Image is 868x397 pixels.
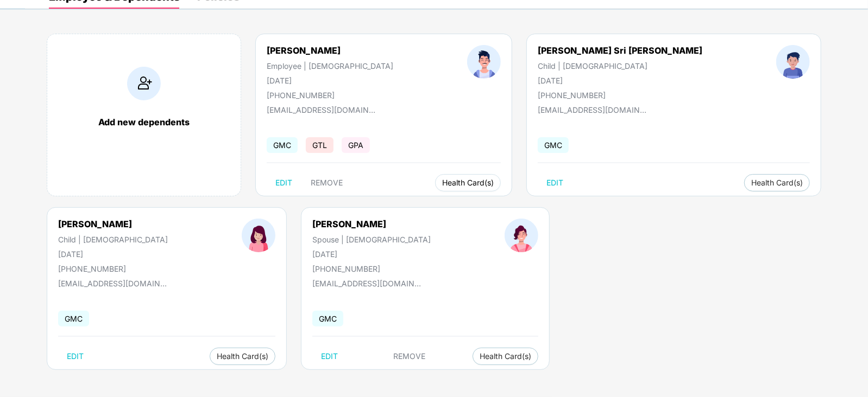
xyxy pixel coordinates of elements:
[744,174,810,191] button: Health Card(s)
[58,279,167,288] div: [EMAIL_ADDRESS][DOMAIN_NAME]
[312,219,431,229] div: [PERSON_NAME]
[242,219,275,252] img: profileImage
[58,219,168,229] div: [PERSON_NAME]
[58,249,168,259] div: [DATE]
[776,45,810,79] img: profileImage
[538,137,569,153] span: GMC
[275,178,292,187] span: EDIT
[67,352,84,361] span: EDIT
[546,178,563,187] span: EDIT
[312,249,431,259] div: [DATE]
[538,45,702,56] div: [PERSON_NAME] Sri [PERSON_NAME]
[751,180,803,185] span: Health Card(s)
[267,76,393,85] div: [DATE]
[58,264,168,273] div: [PHONE_NUMBER]
[442,180,494,185] span: Health Card(s)
[312,348,347,365] button: EDIT
[435,174,501,191] button: Health Card(s)
[321,352,338,361] span: EDIT
[58,117,230,127] div: Add new dependents
[210,348,275,365] button: Health Card(s)
[267,61,393,71] div: Employee | [DEMOGRAPHIC_DATA]
[58,348,92,365] button: EDIT
[302,174,351,191] button: REMOVE
[385,348,435,365] button: REMOVE
[267,137,298,153] span: GMC
[311,178,343,187] span: REMOVE
[58,235,168,244] div: Child | [DEMOGRAPHIC_DATA]
[312,311,343,326] span: GMC
[538,76,702,85] div: [DATE]
[467,45,501,79] img: profileImage
[538,91,702,100] div: [PHONE_NUMBER]
[306,137,334,153] span: GTL
[312,264,431,273] div: [PHONE_NUMBER]
[538,61,702,71] div: Child | [DEMOGRAPHIC_DATA]
[267,91,393,100] div: [PHONE_NUMBER]
[312,235,431,244] div: Spouse | [DEMOGRAPHIC_DATA]
[312,279,421,288] div: [EMAIL_ADDRESS][DOMAIN_NAME]
[394,352,426,361] span: REMOVE
[217,354,268,359] span: Health Card(s)
[342,137,370,153] span: GPA
[473,348,538,365] button: Health Card(s)
[480,354,531,359] span: Health Card(s)
[127,67,161,100] img: addIcon
[58,311,89,326] span: GMC
[267,45,393,56] div: [PERSON_NAME]
[538,105,646,114] div: [EMAIL_ADDRESS][DOMAIN_NAME]
[267,174,301,191] button: EDIT
[505,219,538,252] img: profileImage
[538,174,572,191] button: EDIT
[267,105,375,114] div: [EMAIL_ADDRESS][DOMAIN_NAME]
